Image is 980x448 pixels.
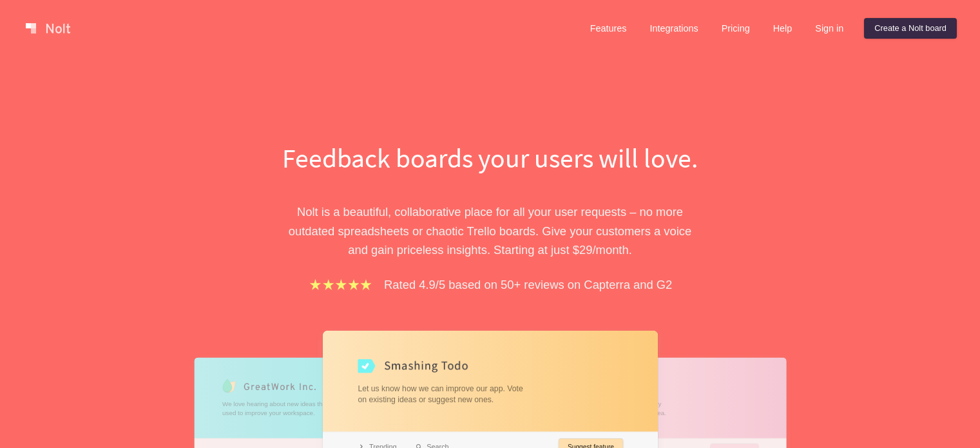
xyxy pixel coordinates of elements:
[268,139,713,177] h1: Feedback boards your users will love.
[805,18,854,39] a: Sign in
[763,18,803,39] a: Help
[711,18,760,39] a: Pricing
[864,18,957,39] a: Create a Nolt board
[639,18,708,39] a: Integrations
[308,277,374,292] img: stars.b067e34983.png
[268,202,713,259] p: Nolt is a beautiful, collaborative place for all your user requests – no more outdated spreadshee...
[580,18,637,39] a: Features
[384,275,672,294] p: Rated 4.9/5 based on 50+ reviews on Capterra and G2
